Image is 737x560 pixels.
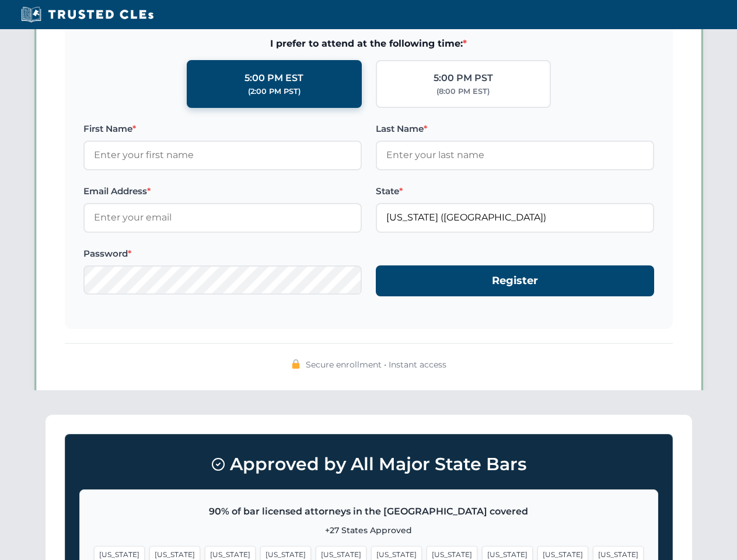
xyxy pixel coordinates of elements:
[83,122,362,136] label: First Name
[436,86,490,97] div: (8:00 PM EST)
[83,247,362,261] label: Password
[248,86,301,97] div: (2:00 PM PST)
[79,449,658,480] h3: Approved by All Major State Bars
[94,524,644,537] p: +27 States Approved
[83,36,654,51] span: I prefer to attend at the following time:
[376,203,654,232] input: Florida (FL)
[376,122,654,136] label: Last Name
[376,265,654,296] button: Register
[94,504,644,519] p: 90% of bar licensed attorneys in the [GEOGRAPHIC_DATA] covered
[83,203,362,232] input: Enter your email
[244,71,303,86] div: 5:00 PM EST
[291,359,301,369] img: 🔒
[18,6,157,23] img: Trusted CLEs
[306,358,446,371] span: Secure enrollment • Instant access
[376,184,654,198] label: State
[376,141,654,170] input: Enter your last name
[434,71,493,86] div: 5:00 PM PST
[83,184,362,198] label: Email Address
[83,141,362,170] input: Enter your first name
